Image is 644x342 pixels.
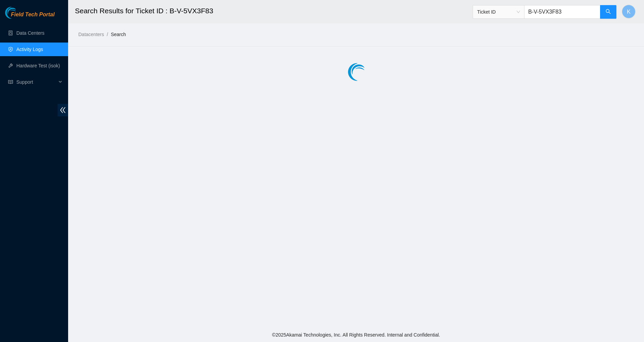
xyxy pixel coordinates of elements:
footer: © 2025 Akamai Technologies, Inc. All Rights Reserved. Internal and Confidential. [68,328,644,342]
button: search [600,5,616,19]
a: Akamai TechnologiesField Tech Portal [5,12,54,21]
a: Datacenters [78,32,104,37]
span: K [627,7,631,16]
a: Search [111,32,126,37]
span: / [107,32,108,37]
span: Ticket ID [477,7,520,17]
input: Enter text here... [524,5,600,19]
button: K [622,5,635,18]
img: Akamai Technologies [5,7,34,19]
span: read [8,80,13,84]
span: double-left [58,104,68,116]
span: search [606,9,611,15]
span: Field Tech Portal [11,12,54,18]
a: Data Centers [16,30,44,36]
a: Hardware Test (isok) [16,63,60,68]
a: Activity Logs [16,47,43,52]
span: Support [16,75,57,89]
